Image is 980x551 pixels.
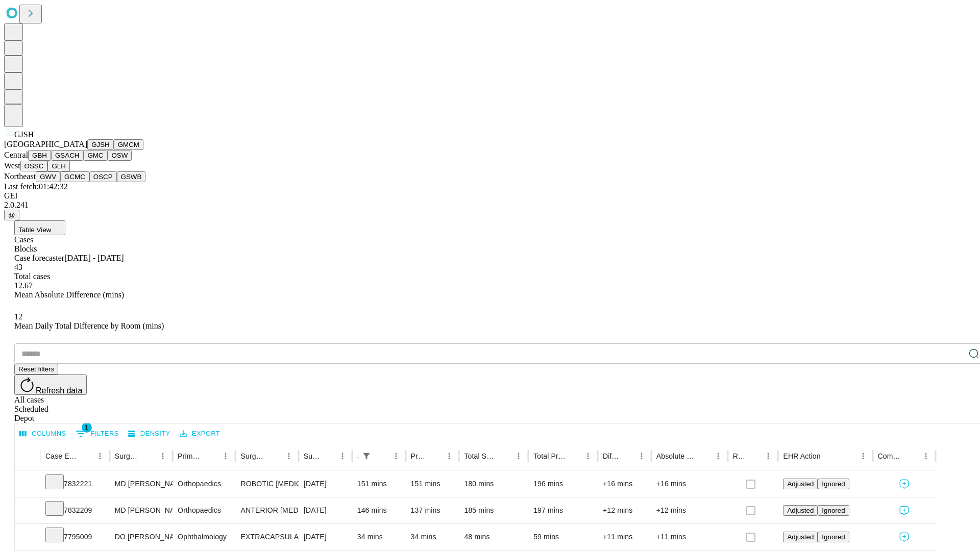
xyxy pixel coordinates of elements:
[783,505,818,516] button: Adjusted
[464,452,496,460] div: Total Scheduled Duration
[126,426,173,442] button: Density
[822,507,845,514] span: Ignored
[359,449,374,463] div: 1 active filter
[856,449,870,463] button: Menu
[14,321,164,330] span: Mean Daily Total Difference by Room (mins)
[822,480,845,488] span: Ignored
[747,449,761,463] button: Sort
[904,449,919,463] button: Sort
[14,281,33,290] span: 12.67
[411,524,454,550] div: 34 mins
[4,172,36,181] span: Northeast
[18,226,51,234] span: Table View
[581,449,595,463] button: Menu
[603,524,646,550] div: +11 mins
[240,497,293,523] div: ANTERIOR [MEDICAL_DATA] TOTAL HIP
[783,532,818,542] button: Adjusted
[282,449,296,463] button: Menu
[117,171,146,182] button: GSWB
[73,425,121,442] button: Show filters
[177,426,223,442] button: Export
[359,449,374,463] button: Show filters
[14,130,34,139] span: GJSH
[45,452,78,460] div: Case Epic Id
[14,364,58,374] button: Reset filters
[240,524,293,550] div: EXTRACAPSULAR CATARACT REMOVAL WITH [MEDICAL_DATA]
[464,524,523,550] div: 48 mins
[389,449,403,463] button: Menu
[83,150,107,161] button: GMC
[20,502,35,520] button: Expand
[464,497,523,523] div: 185 mins
[603,452,619,460] div: Difference
[357,471,401,497] div: 151 mins
[304,497,347,523] div: [DATE]
[787,533,814,541] span: Adjusted
[87,139,114,150] button: GJSH
[656,524,723,550] div: +11 mins
[82,422,92,433] span: 1
[178,452,203,460] div: Primary Service
[240,471,293,497] div: ROBOTIC [MEDICAL_DATA] KNEE TOTAL
[47,161,69,171] button: GLH
[36,386,83,395] span: Refresh data
[178,497,230,523] div: Orthopaedics
[45,497,105,523] div: 7832209
[204,449,218,463] button: Sort
[8,211,15,219] span: @
[267,449,282,463] button: Sort
[28,150,51,161] button: GBH
[511,449,526,463] button: Menu
[4,210,19,220] button: @
[603,471,646,497] div: +16 mins
[497,449,511,463] button: Sort
[79,449,93,463] button: Sort
[304,471,347,497] div: [DATE]
[51,150,83,161] button: GSACH
[321,449,335,463] button: Sort
[20,529,35,546] button: Expand
[919,449,933,463] button: Menu
[783,452,820,460] div: EHR Action
[20,161,48,171] button: OSSC
[14,290,124,299] span: Mean Absolute Difference (mins)
[428,449,442,463] button: Sort
[783,479,818,489] button: Adjusted
[156,449,170,463] button: Menu
[733,452,746,460] div: Resolved in EHR
[14,272,50,281] span: Total cases
[533,471,593,497] div: 196 mins
[818,532,849,542] button: Ignored
[178,524,230,550] div: Ophthalmology
[178,471,230,497] div: Orthopaedics
[4,182,68,191] span: Last fetch: 01:42:32
[634,449,649,463] button: Menu
[20,475,35,493] button: Expand
[304,452,320,460] div: Surgery Date
[697,449,711,463] button: Sort
[335,449,350,463] button: Menu
[4,191,976,201] div: GEI
[45,471,105,497] div: 7832221
[115,471,167,497] div: MD [PERSON_NAME] [PERSON_NAME]
[4,161,20,170] span: West
[878,452,903,460] div: Comments
[787,480,814,488] span: Adjusted
[787,507,814,514] span: Adjusted
[357,452,358,460] div: Scheduled In Room Duration
[533,524,593,550] div: 59 mins
[4,151,28,159] span: Central
[411,497,454,523] div: 137 mins
[64,254,124,262] span: [DATE] - [DATE]
[822,449,836,463] button: Sort
[442,449,456,463] button: Menu
[533,497,593,523] div: 197 mins
[89,171,117,182] button: OSCP
[218,449,233,463] button: Menu
[14,263,22,271] span: 43
[818,479,849,489] button: Ignored
[357,524,401,550] div: 34 mins
[115,452,140,460] div: Surgeon Name
[114,139,143,150] button: GMCM
[14,374,87,395] button: Refresh data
